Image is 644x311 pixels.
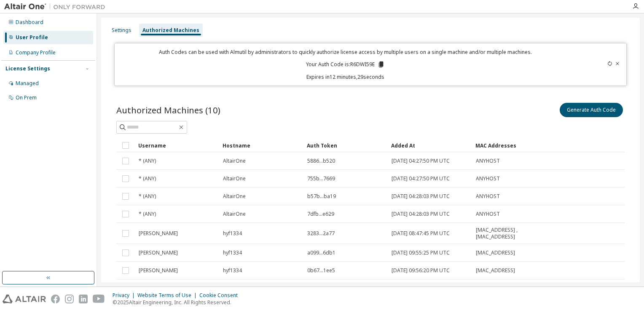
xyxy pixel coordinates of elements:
div: Privacy [113,292,137,299]
span: 0b67...1ee5 [307,267,335,274]
span: hyf1334 [223,249,242,256]
img: facebook.svg [51,295,60,303]
span: [DATE] 09:56:20 PM UTC [392,267,450,274]
img: youtube.svg [93,295,105,303]
span: 755b...7669 [307,175,335,182]
img: linkedin.svg [79,295,88,303]
img: instagram.svg [65,295,74,303]
span: * (ANY) [139,175,156,182]
div: Auth Token [307,139,384,152]
span: [MAC_ADDRESS] [476,249,515,256]
div: Website Terms of Use [137,292,199,299]
p: © 2025 Altair Engineering, Inc. All Rights Reserved. [113,299,243,306]
span: AltairOne [223,175,246,182]
span: ANYHOST [476,158,500,164]
p: Auth Codes can be used with Almutil by administrators to quickly authorize license access by mult... [120,48,571,56]
p: Expires in 12 minutes, 29 seconds [120,73,571,80]
span: AltairOne [223,193,246,200]
span: 7dfb...e629 [307,211,334,217]
span: [DATE] 09:55:25 PM UTC [392,249,450,256]
span: ANYHOST [476,193,500,200]
span: * (ANY) [139,211,156,217]
span: b57b...ba19 [307,193,336,200]
div: Hostname [223,139,300,152]
div: User Profile [16,34,48,41]
span: [MAC_ADDRESS] [476,267,515,274]
span: [DATE] 08:47:45 PM UTC [392,230,450,237]
span: [DATE] 04:27:50 PM UTC [392,175,450,182]
span: [PERSON_NAME] [139,267,178,274]
div: Added At [391,139,469,152]
span: [PERSON_NAME] [139,230,178,237]
span: Authorized Machines (10) [116,104,220,116]
span: [DATE] 04:27:50 PM UTC [392,158,450,164]
p: Your Auth Code is: R6DWI59E [306,61,385,68]
span: [PERSON_NAME] [139,249,178,256]
span: hyf1334 [223,267,242,274]
div: Company Profile [16,49,56,56]
span: [MAC_ADDRESS] , [MAC_ADDRESS] [476,227,531,240]
button: Generate Auth Code [560,103,623,117]
span: AltairOne [223,211,246,217]
span: [DATE] 04:28:03 PM UTC [392,211,450,217]
img: Altair One [4,3,110,11]
span: 5886...b520 [307,158,335,164]
span: 3283...2a77 [307,230,335,237]
img: altair_logo.svg [3,295,46,303]
span: hyf1334 [223,230,242,237]
div: License Settings [5,65,50,72]
span: AltairOne [223,158,246,164]
span: ANYHOST [476,211,500,217]
div: On Prem [16,94,37,101]
span: * (ANY) [139,193,156,200]
span: * (ANY) [139,158,156,164]
div: Settings [112,27,131,34]
div: Dashboard [16,19,43,26]
span: ANYHOST [476,175,500,182]
div: Cookie Consent [199,292,243,299]
div: Authorized Machines [142,27,199,34]
span: a099...6db1 [307,249,335,256]
div: Username [138,139,216,152]
span: [DATE] 04:28:03 PM UTC [392,193,450,200]
div: MAC Addresses [475,139,532,152]
div: Managed [16,80,39,87]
